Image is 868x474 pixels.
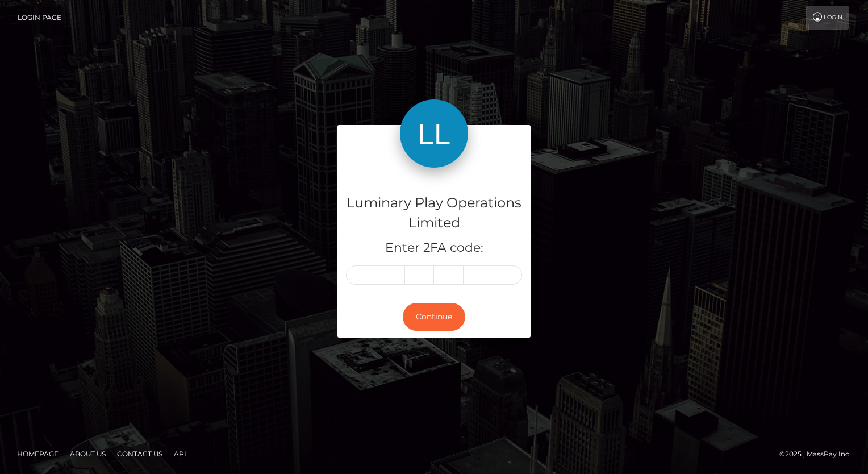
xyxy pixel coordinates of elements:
a: Contact Us [112,445,167,463]
button: Continue [403,303,465,331]
a: Login [806,6,849,30]
div: © 2025 , MassPay Inc. [779,448,859,460]
h4: Luminary Play Operations Limited [346,193,522,233]
img: Luminary Play Operations Limited [400,99,468,168]
a: Homepage [12,445,63,463]
h5: Enter 2FA code: [346,239,522,257]
a: Login Page [18,6,61,30]
a: API [169,445,191,463]
a: About Us [65,445,110,463]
